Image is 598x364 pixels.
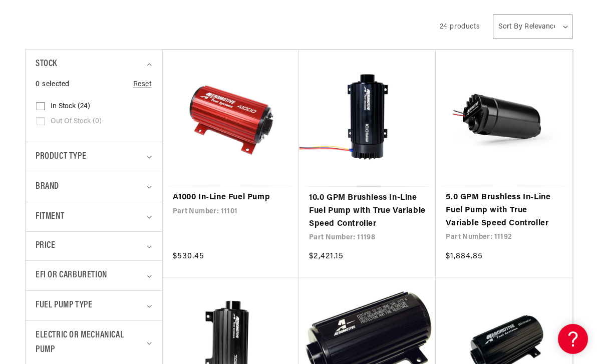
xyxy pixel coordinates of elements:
[51,102,90,111] span: In stock (24)
[36,268,107,283] span: EFI or Carburetion
[36,180,59,194] span: Brand
[36,261,152,290] summary: EFI or Carburetion (0 selected)
[36,232,152,260] summary: Price
[36,202,152,232] summary: Fitment (0 selected)
[36,150,86,164] span: Product type
[51,117,102,126] span: Out of stock (0)
[36,79,70,90] span: 0 selected
[36,172,152,202] summary: Brand (0 selected)
[36,291,152,320] summary: Fuel Pump Type (0 selected)
[36,239,55,253] span: Price
[446,191,562,230] a: 5.0 GPM Brushless In-Line Fuel Pump with True Variable Speed Controller
[36,210,64,224] span: Fitment
[36,57,57,72] span: Stock
[173,191,289,204] a: A1000 In-Line Fuel Pump
[36,298,92,313] span: Fuel Pump Type
[36,328,143,357] span: Electric or Mechanical Pump
[309,192,426,230] a: 10.0 GPM Brushless In-Line Fuel Pump with True Variable Speed Controller
[440,23,480,31] span: 24 products
[36,142,152,172] summary: Product type (0 selected)
[36,50,152,79] summary: Stock (0 selected)
[133,79,152,90] a: Reset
